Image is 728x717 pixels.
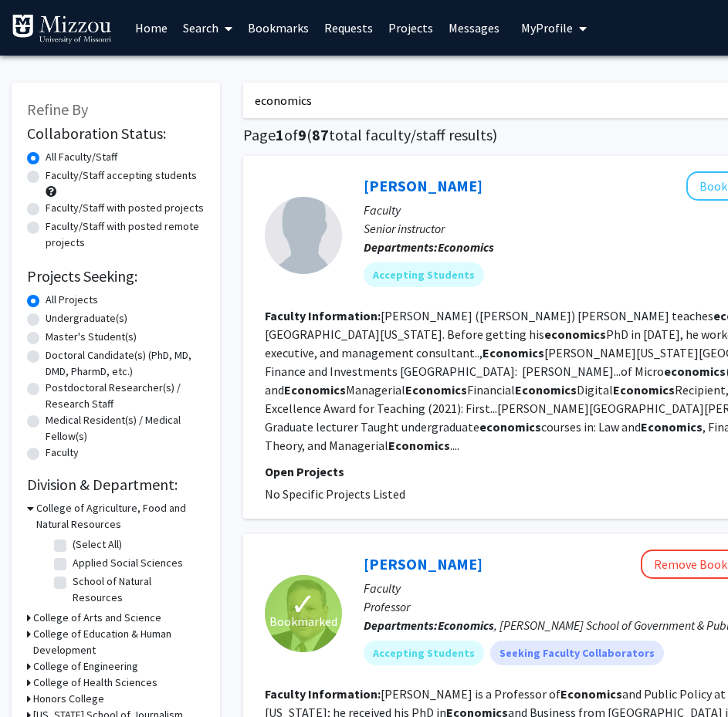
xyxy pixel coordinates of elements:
[46,310,127,326] label: Undergraduate(s)
[312,125,329,144] span: 87
[515,382,577,397] b: Economics
[46,292,98,308] label: All Projects
[73,573,201,606] label: School of Natural Resources
[441,1,507,55] a: Messages
[73,555,183,571] label: Applied Social Sciences
[12,648,66,705] iframe: Chat
[27,100,88,119] span: Refine By
[12,14,112,45] img: University of Missouri Logo
[27,267,205,286] h2: Projects Seeking:
[46,347,205,380] label: Doctoral Candidate(s) (PhD, MD, DMD, PharmD, etc.)
[33,626,205,658] h3: College of Education & Human Development
[46,329,137,345] label: Master's Student(s)
[46,149,117,165] label: All Faculty/Staff
[664,364,726,379] b: economics
[364,239,438,255] b: Departments:
[483,345,544,360] b: Economics
[46,412,205,445] label: Medical Resident(s) / Medical Fellow(s)
[560,686,622,702] b: Economics
[276,125,284,144] span: 1
[521,20,573,36] span: My Profile
[290,597,317,612] span: ✓
[298,125,306,144] span: 9
[284,382,346,397] b: Economics
[127,1,175,55] a: Home
[46,167,197,184] label: Faculty/Staff accepting students
[73,536,122,553] label: (Select All)
[265,686,381,702] b: Faculty Information:
[33,658,138,675] h3: College of Engineering
[364,262,484,287] mat-chip: Accepting Students
[364,176,483,195] a: [PERSON_NAME]
[36,500,205,533] h3: College of Agriculture, Food and Natural Resources
[479,419,541,435] b: economics
[265,308,381,323] b: Faculty Information:
[46,218,205,251] label: Faculty/Staff with posted remote projects
[405,382,467,397] b: Economics
[46,380,205,412] label: Postdoctoral Researcher(s) / Research Staff
[27,475,205,494] h2: Division & Department:
[33,610,161,626] h3: College of Arts and Science
[240,1,317,55] a: Bookmarks
[33,691,104,707] h3: Honors College
[265,486,405,502] span: No Specific Projects Listed
[175,1,240,55] a: Search
[438,617,494,633] b: Economics
[317,1,381,55] a: Requests
[490,641,664,665] mat-chip: Seeking Faculty Collaborators
[46,200,204,216] label: Faculty/Staff with posted projects
[27,124,205,143] h2: Collaboration Status:
[641,419,703,435] b: Economics
[269,612,337,631] span: Bookmarked
[613,382,675,397] b: Economics
[364,641,484,665] mat-chip: Accepting Students
[381,1,441,55] a: Projects
[46,445,79,461] label: Faculty
[544,326,606,342] b: economics
[438,239,494,255] b: Economics
[364,617,438,633] b: Departments:
[388,438,450,453] b: Economics
[364,554,483,573] a: [PERSON_NAME]
[33,675,157,691] h3: College of Health Sciences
